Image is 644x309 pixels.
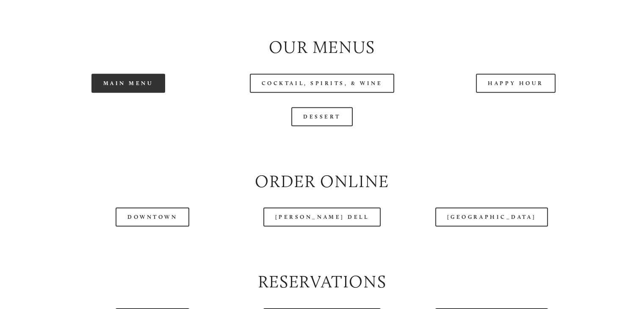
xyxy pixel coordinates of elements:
[91,74,166,93] a: Main Menu
[116,207,189,226] a: Downtown
[39,169,605,193] h2: Order Online
[291,107,353,126] a: Dessert
[39,270,605,294] h2: Reservations
[476,74,556,93] a: Happy Hour
[435,207,548,226] a: [GEOGRAPHIC_DATA]
[263,207,381,226] a: [PERSON_NAME] Dell
[250,74,395,93] a: Cocktail, Spirits, & Wine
